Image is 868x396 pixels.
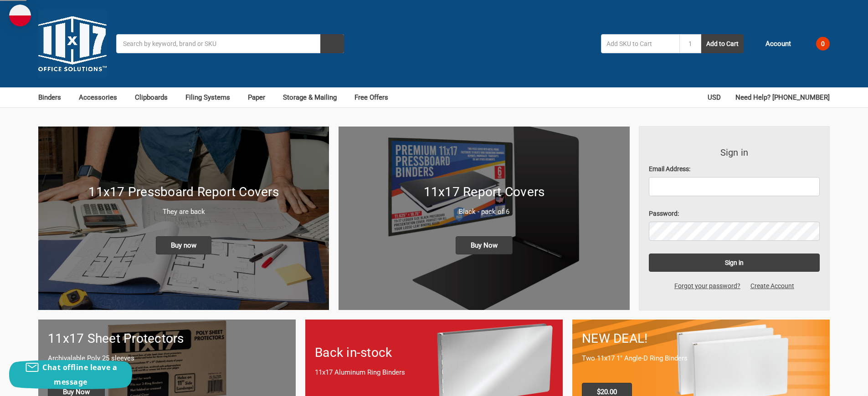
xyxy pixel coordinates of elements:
img: New 11x17 Pressboard Binders [38,127,329,310]
a: Account [753,32,791,56]
span: Buy Now [456,236,513,254]
h1: 11x17 Pressboard Report Covers [48,183,319,202]
h1: 11x17 Report Covers [348,183,620,202]
img: 11x17 Report Covers [339,127,629,310]
h1: NEW DEAL! [582,329,820,348]
a: Clipboards [135,87,176,107]
a: USD [708,87,726,107]
span: Buy now [156,236,211,254]
button: Add to Cart [701,34,744,53]
span: Account [765,39,791,49]
h3: Sign in [649,146,820,159]
p: They are back [48,207,319,217]
p: Two 11x17 1" Angle-D Ring Binders [582,353,820,364]
img: duty and tax information for Poland [9,5,31,26]
img: 11x17.com [38,10,107,78]
input: Add SKU to Cart [601,34,679,53]
h1: 11x17 Sheet Protectors [48,329,286,348]
a: 0 [801,32,830,56]
a: Forgot your password? [669,281,745,291]
label: Email Address: [649,164,820,174]
a: Accessories [79,87,125,107]
a: Storage & Mailing [283,87,345,107]
input: Search by keyword, brand or SKU [116,34,344,53]
label: Password: [649,209,820,218]
a: Filing Systems [185,87,238,107]
p: Black - pack of 6 [348,207,620,217]
a: New 11x17 Pressboard Binders 11x17 Pressboard Report Covers They are back Buy now [38,127,329,310]
a: Create Account [745,281,799,291]
a: Need Help? [PHONE_NUMBER] [735,87,830,107]
p: 11x17 Aluminum Ring Binders [315,367,553,378]
a: Paper [248,87,273,107]
a: Free Offers [354,87,388,107]
a: 11x17 Report Covers 11x17 Report Covers Black - pack of 6 Buy Now [339,127,629,310]
h1: Back in-stock [315,343,553,362]
p: Archivalable Poly 25 sleeves [48,353,286,364]
span: 0 [816,37,830,51]
span: Chat offline leave a message [42,362,117,387]
a: Binders [38,87,69,107]
input: Sign in [649,254,820,272]
button: Chat offline leave a message [9,360,132,389]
